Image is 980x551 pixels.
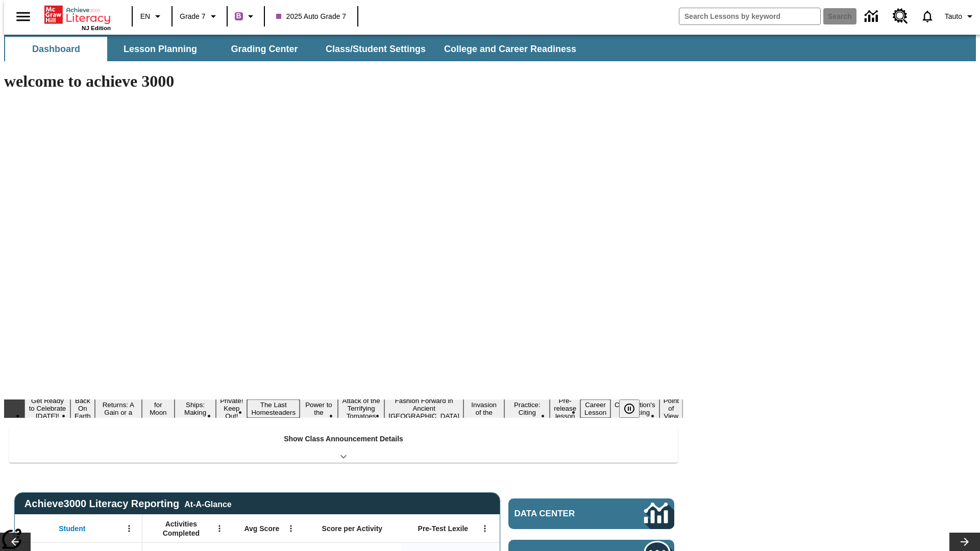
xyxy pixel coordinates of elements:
button: Slide 9 Attack of the Terrifying Tomatoes [338,395,384,421]
span: NJ Edition [82,25,111,31]
button: Open Menu [212,521,227,536]
span: Tauto [945,11,962,22]
button: Slide 11 The Invasion of the Free CD [463,392,504,425]
button: Profile/Settings [941,7,980,26]
button: Class/Student Settings [317,37,434,61]
button: Open side menu [8,2,38,32]
span: Score per Activity [322,524,383,533]
h1: welcome to achieve 3000 [4,72,683,91]
div: Pause [619,399,650,418]
span: Activities Completed [148,519,215,538]
button: Slide 2 Back On Earth [70,395,95,421]
span: Avg Score [244,524,279,533]
span: Data Center [514,509,610,519]
button: Slide 1 Get Ready to Celebrate Juneteenth! [24,395,70,421]
button: Slide 7 The Last Homesteaders [247,399,300,418]
div: Show Class Announcement Details [9,428,678,463]
a: Home [44,5,111,25]
div: At-A-Glance [184,498,231,509]
button: Grade: Grade 7, Select a grade [176,7,224,26]
button: Slide 5 Cruise Ships: Making Waves [175,392,216,425]
p: Show Class Announcement Details [284,434,403,444]
span: 2025 Auto Grade 7 [276,11,347,22]
button: Grading Center [213,37,315,61]
div: SubNavbar [4,35,976,61]
span: EN [140,11,150,22]
button: Lesson carousel, Next [949,533,980,551]
span: Achieve3000 Literacy Reporting [24,498,232,510]
a: Resource Center, Will open in new tab [887,3,914,30]
button: Dashboard [5,37,107,61]
a: Data Center [859,3,887,31]
button: Slide 10 Fashion Forward in Ancient Rome [384,395,463,421]
button: Slide 14 Career Lesson [580,399,610,418]
button: College and Career Readiness [436,37,584,61]
button: Lesson Planning [109,37,211,61]
button: Open Menu [283,521,299,536]
button: Slide 6 Private! Keep Out! [216,395,247,421]
button: Language: EN, Select a language [136,7,168,26]
button: Pause [619,399,640,418]
button: Slide 8 Solar Power to the People [300,392,338,425]
button: Slide 12 Mixed Practice: Citing Evidence [504,392,550,425]
a: Data Center [508,498,674,529]
span: Student [59,524,85,533]
button: Slide 16 Point of View [659,395,683,421]
span: Grade 7 [180,11,206,22]
button: Open Menu [121,521,137,536]
button: Open Menu [477,521,493,536]
div: Home [44,4,111,31]
div: SubNavbar [4,37,585,61]
button: Slide 4 Time for Moon Rules? [142,392,175,425]
span: Pre-Test Lexile [418,524,469,533]
button: Boost Class color is purple. Change class color [231,7,261,26]
button: Slide 13 Pre-release lesson [550,395,580,421]
a: Notifications [914,3,941,30]
span: B [236,10,241,22]
button: Slide 3 Free Returns: A Gain or a Drain? [95,392,142,425]
button: Slide 15 The Constitution's Balancing Act [610,392,659,425]
input: search field [679,8,820,24]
